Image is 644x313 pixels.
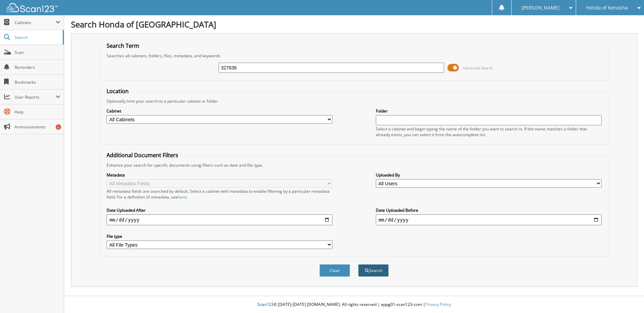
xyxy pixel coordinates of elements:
[178,194,187,200] a: here
[257,301,274,307] span: Scan123
[71,19,637,30] h1: Search Honda of [GEOGRAPHIC_DATA]
[103,87,132,95] legend: Location
[107,214,332,225] input: start
[15,109,60,115] span: Help
[103,98,605,104] div: Optionally limit your search to a particular cabinet or folder
[376,207,602,213] label: Date Uploaded Before
[425,301,451,307] a: Privacy Policy
[107,188,332,200] div: All metadata fields are searched by default. Select a cabinet with metadata to enable filtering b...
[376,172,602,178] label: Uploaded By
[358,264,389,277] button: Search
[103,42,143,49] legend: Search Term
[15,35,59,40] span: Search
[107,108,332,114] label: Cabinet
[103,162,605,168] div: Enhance your search for specific documents using filters such as date and file type.
[15,94,56,100] span: User Reports
[15,64,60,70] span: Reminders
[15,20,56,25] span: Cabinets
[586,6,628,10] span: Honda of Kenosha
[463,65,493,70] span: Advanced Search
[107,207,332,213] label: Date Uploaded After
[107,233,332,239] label: File type
[7,3,58,12] img: scan123-logo-white.svg
[15,49,60,55] span: Scan
[103,151,182,159] legend: Additional Document Filters
[15,124,60,130] span: Announcements
[56,124,61,130] div: 6
[103,53,605,59] div: Searches all cabinets, folders, files, metadata, and keywords
[521,6,559,10] span: [PERSON_NAME]
[610,280,644,313] iframe: Chat Widget
[376,108,602,114] label: Folder
[376,126,602,138] div: Select a cabinet and begin typing the name of the folder you want to search in. If the name match...
[15,79,60,85] span: Bookmarks
[107,172,332,178] label: Metadata
[64,296,644,313] div: © [DATE]-[DATE] [DOMAIN_NAME]. All rights reserved | appg01-scan123-com |
[319,264,350,277] button: Clear
[376,214,602,225] input: end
